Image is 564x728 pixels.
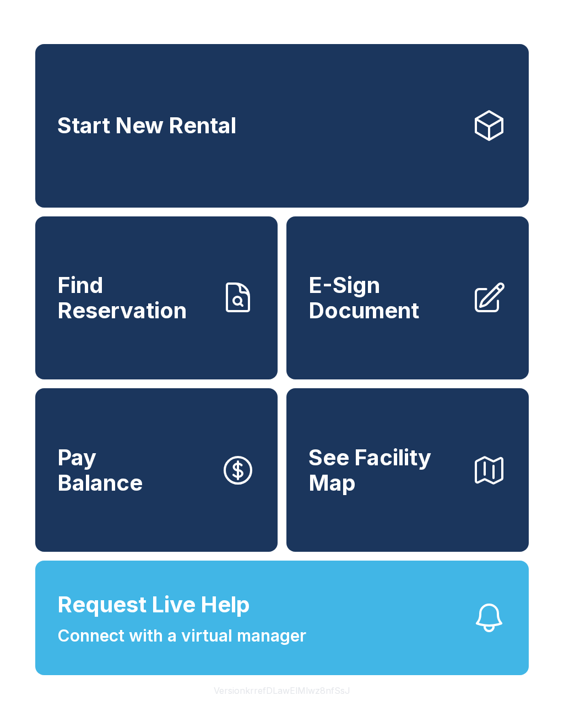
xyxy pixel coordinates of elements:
[35,388,278,552] button: PayBalance
[57,623,306,648] span: Connect with a virtual manager
[308,445,463,495] span: See Facility Map
[286,216,529,380] a: E-Sign Document
[35,561,529,675] button: Request Live HelpConnect with a virtual manager
[308,273,463,323] span: E-Sign Document
[35,44,529,208] a: Start New Rental
[205,675,359,706] button: VersionkrrefDLawElMlwz8nfSsJ
[57,445,143,495] span: Pay Balance
[57,113,236,138] span: Start New Rental
[286,388,529,552] button: See Facility Map
[57,273,211,323] span: Find Reservation
[57,588,250,621] span: Request Live Help
[35,216,278,380] a: Find Reservation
